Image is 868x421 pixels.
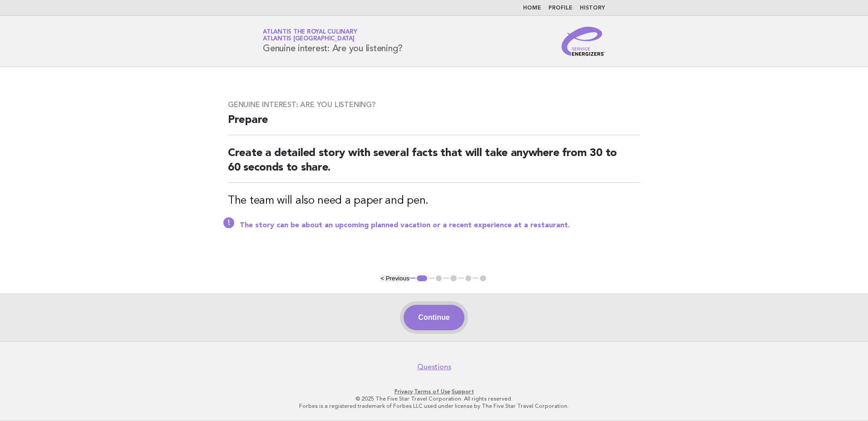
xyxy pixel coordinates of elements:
a: History [580,5,605,11]
button: 1 [415,274,429,283]
a: Support [452,388,474,395]
span: Atlantis [GEOGRAPHIC_DATA] [263,36,355,42]
button: < Previous [380,275,409,282]
button: Continue [404,305,464,330]
a: Profile [548,5,572,11]
a: Atlantis the Royal CulinaryAtlantis [GEOGRAPHIC_DATA] [263,29,357,42]
p: © 2025 The Five Star Travel Corporation. All rights reserved. [156,395,712,402]
h3: Genuine interest: Are you listening? [228,100,640,109]
h2: Prepare [228,113,640,135]
p: Forbes is a registered trademark of Forbes LLC used under license by The Five Star Travel Corpora... [156,402,712,410]
a: Privacy [395,388,413,395]
img: Service Energizers [562,27,605,56]
a: Terms of Use [414,388,450,395]
h3: The team will also need a paper and pen. [228,194,640,208]
a: Home [523,5,541,11]
p: The story can be about an upcoming planned vacation or a recent experience at a restaurant. [240,221,640,230]
h2: Create a detailed story with several facts that will take anywhere from 30 to 60 seconds to share. [228,146,640,183]
a: Questions [417,362,451,372]
h1: Genuine interest: Are you listening? [263,29,403,53]
p: · · [156,388,712,395]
